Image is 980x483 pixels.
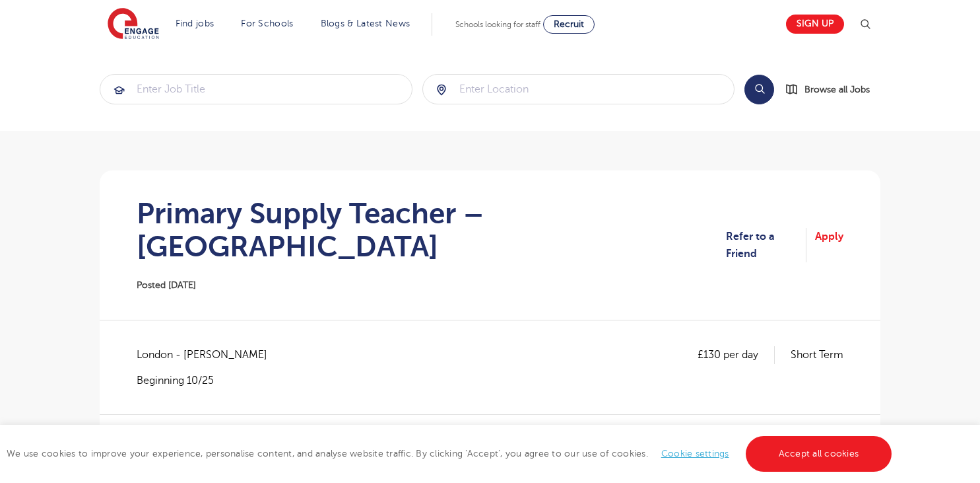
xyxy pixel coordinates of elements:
[726,228,806,263] a: Refer to a Friend
[423,75,735,104] input: Submit
[241,19,293,28] a: For Schools
[137,346,280,363] span: London - [PERSON_NAME]
[804,82,870,97] span: Browse all Jobs
[108,8,159,41] img: Engage Education
[137,197,726,263] h1: Primary Supply Teacher – [GEOGRAPHIC_DATA]
[661,449,729,459] a: Cookie settings
[7,449,895,459] span: We use cookies to improve your experience, personalise content, and analyse website traffic. By c...
[100,74,412,104] div: Submit
[744,75,774,104] button: Search
[422,74,735,104] div: Submit
[100,75,412,104] input: Submit
[543,15,595,34] a: Recruit
[698,346,775,363] p: £130 per day
[137,280,196,290] span: Posted [DATE]
[137,373,280,388] p: Beginning 10/25
[321,19,410,28] a: Blogs & Latest News
[786,15,844,34] a: Sign up
[176,19,214,28] a: Find jobs
[554,19,584,29] span: Recruit
[815,228,843,263] a: Apply
[455,20,540,29] span: Schools looking for staff
[785,82,880,97] a: Browse all Jobs
[791,346,843,363] p: Short Term
[746,436,892,472] a: Accept all cookies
